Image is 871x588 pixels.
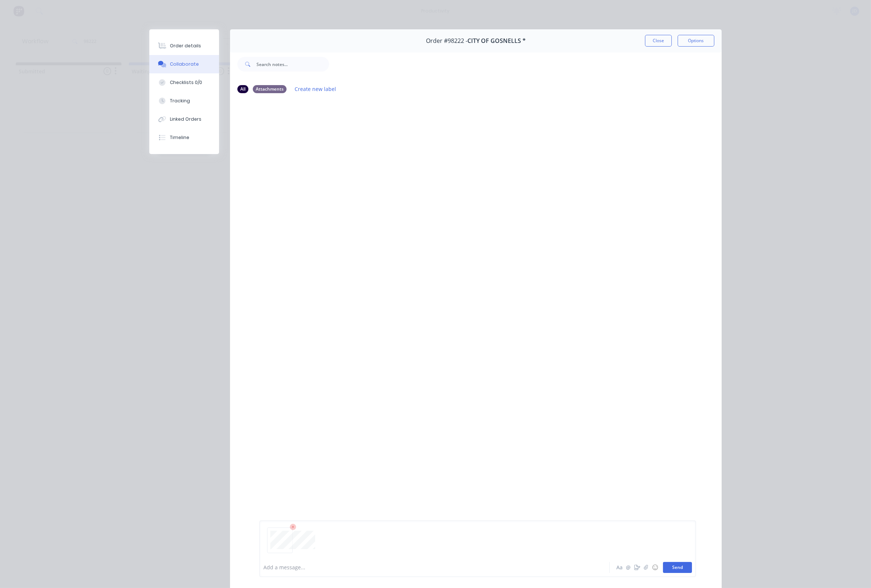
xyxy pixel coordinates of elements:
button: Order details [149,37,219,55]
div: Attachments [253,85,287,93]
button: Create new label [291,84,340,94]
button: Options [678,35,714,47]
span: Order #98222 - [426,37,467,44]
div: Tracking [170,98,190,104]
div: Checklists 0/0 [170,79,202,86]
div: Order details [170,43,201,49]
button: ☺ [650,563,659,572]
button: Linked Orders [149,110,219,128]
div: Collaborate [170,61,199,67]
button: @ [624,563,633,572]
button: Send [663,562,692,573]
div: Linked Orders [170,116,201,123]
input: Search notes... [256,57,329,72]
div: All [237,85,248,93]
span: CITY OF GOSNELLS * [467,37,526,44]
button: Close [645,35,672,47]
button: Collaborate [149,55,219,73]
button: Tracking [149,92,219,110]
button: Timeline [149,128,219,147]
button: Checklists 0/0 [149,73,219,92]
button: Aa [615,563,624,572]
div: Timeline [170,134,189,141]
